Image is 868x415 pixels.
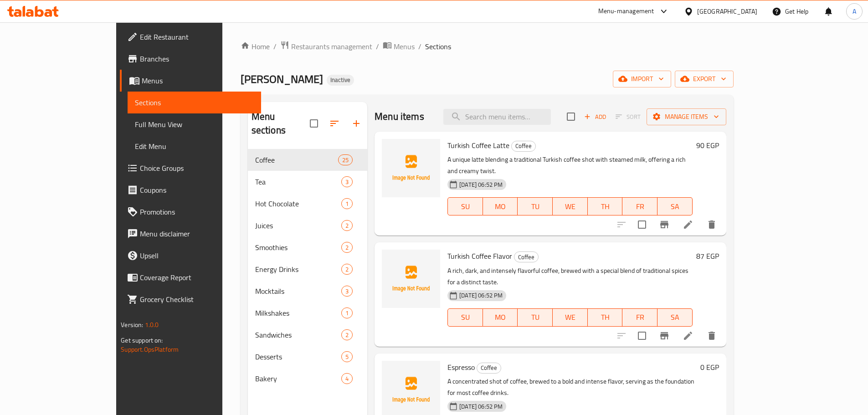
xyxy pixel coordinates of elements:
button: Branch-specific-item [653,214,675,236]
span: SA [661,200,689,213]
span: import [620,73,664,85]
div: Inactive [327,75,354,86]
span: FR [626,200,654,213]
span: Coupons [140,184,254,195]
a: Branches [120,48,261,70]
a: Sections [128,92,261,113]
span: Select section first [610,110,647,124]
a: Edit Restaurant [120,26,261,48]
span: Add [583,112,607,122]
div: Smoothies [255,242,341,253]
a: Upsell [120,245,261,266]
a: Edit Menu [128,135,261,157]
div: Milkshakes [255,307,341,318]
span: 1 [342,309,352,318]
span: Full Menu View [135,119,254,130]
nav: breadcrumb [241,41,734,52]
a: Edit menu item [683,219,693,230]
span: FR [626,311,654,324]
span: TH [591,200,619,213]
span: Grocery Checklist [140,294,254,305]
div: items [341,307,353,318]
p: A rich, dark, and intensely flavorful coffee, brewed with a special blend of traditional spices f... [447,265,692,288]
span: export [682,73,726,85]
a: Full Menu View [128,113,261,135]
button: WE [553,197,588,215]
span: Turkish Coffee Flavor [447,249,512,263]
span: Desserts [255,351,341,362]
div: Coffee25 [248,149,367,171]
span: Version: [121,319,143,331]
span: 2 [342,265,352,274]
button: WE [553,308,588,327]
h6: 0 EGP [700,361,719,374]
div: Bakery4 [248,368,367,389]
span: Menu disclaimer [140,228,254,239]
span: Sort sections [324,113,345,134]
span: Get support on: [121,334,163,346]
a: Restaurants management [280,41,372,52]
button: export [675,71,734,87]
span: Coffee [255,154,338,165]
span: Select section [561,107,580,126]
div: Hot Chocolate [255,198,341,209]
span: Coffee [477,363,501,373]
a: Menus [383,41,415,52]
span: Turkish Coffee Latte [447,138,509,152]
div: Tea3 [248,171,367,193]
span: TU [521,200,549,213]
span: 1 [342,200,352,208]
button: TU [518,308,553,327]
div: items [341,329,353,340]
span: Tea [255,176,341,187]
button: SU [447,197,483,215]
span: Manage items [654,111,719,123]
span: Restaurants management [291,41,372,52]
span: 4 [342,374,352,383]
span: Coverage Report [140,272,254,283]
button: delete [701,325,723,347]
button: MO [483,308,518,327]
p: A concentrated shot of coffee, brewed to a bold and intense flavor, serving as the foundation for... [447,376,696,399]
span: Sections [425,41,451,52]
div: items [341,220,353,231]
span: [PERSON_NAME] [241,69,323,89]
a: Menus [120,70,261,92]
span: Promotions [140,206,254,217]
li: / [273,41,277,52]
div: Sandwiches [255,329,341,340]
button: SA [657,197,693,215]
li: / [418,41,421,52]
div: Milkshakes1 [248,302,367,324]
span: Menus [394,41,415,52]
span: [DATE] 06:52 PM [456,402,506,411]
div: Coffee [511,141,536,152]
a: Menu disclaimer [120,223,261,245]
span: Upsell [140,250,254,261]
button: TH [588,197,623,215]
a: Choice Groups [120,157,261,179]
span: Edit Menu [135,141,254,152]
span: WE [556,200,584,213]
span: TH [591,311,619,324]
span: 1.0.0 [145,319,159,331]
h2: Menu items [375,110,424,123]
h2: Menu sections [252,110,310,137]
span: Select to update [632,326,652,345]
span: SA [661,311,689,324]
div: items [341,176,353,187]
a: Coupons [120,179,261,201]
div: Sandwiches2 [248,324,367,346]
div: items [341,242,353,253]
div: Desserts5 [248,346,367,368]
button: TU [518,197,553,215]
div: Mocktails3 [248,280,367,302]
span: SU [452,200,479,213]
span: Choice Groups [140,163,254,174]
div: Menu-management [598,6,654,17]
button: Branch-specific-item [653,325,675,347]
div: Smoothies2 [248,236,367,258]
div: Energy Drinks [255,264,341,275]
